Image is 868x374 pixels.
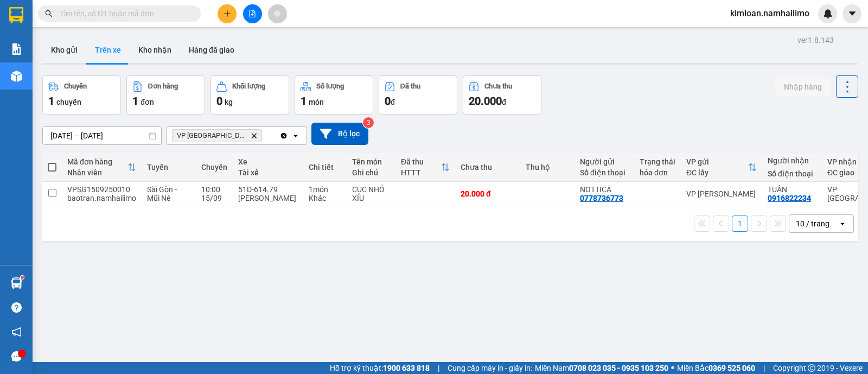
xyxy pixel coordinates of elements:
div: VP [PERSON_NAME] [686,189,757,198]
div: Mã đơn hàng [67,157,127,166]
div: 51D-614.79 [238,185,298,194]
button: Đã thu0đ [379,75,457,115]
svg: open [291,131,300,140]
div: Chi tiết [309,163,341,172]
span: plus [224,10,231,17]
span: Sài Gòn - Mũi Né [147,185,177,202]
div: Người nhận [768,156,816,165]
div: Chuyến [201,163,227,172]
div: Khác [309,194,341,202]
button: plus [218,4,237,23]
strong: 0369 525 060 [709,364,755,372]
svg: open [838,219,847,228]
div: 15/09 [201,194,227,202]
div: Ghi chú [352,168,390,177]
input: Select a date range. [43,127,161,144]
button: Kho gửi [42,37,86,63]
div: CỤC NHỎ XÍU [352,185,390,202]
span: 1 [48,94,54,107]
span: | [438,362,439,374]
span: 1 [132,94,138,107]
span: aim [273,10,281,17]
img: logo-vxr [9,7,23,23]
div: ver 1.8.143 [797,34,834,46]
span: Cung cấp máy in - giấy in: [448,362,532,374]
span: VP chợ Mũi Né [177,131,246,140]
button: Kho nhận [130,37,180,63]
button: Số lượng1món [295,75,373,115]
input: Tìm tên, số ĐT hoặc mã đơn [60,8,188,20]
span: | [763,362,765,374]
div: Số điện thoại [580,168,629,177]
div: Đã thu [400,83,420,90]
div: TUẤN [768,185,816,194]
span: question-circle [11,302,22,313]
span: đ [502,98,506,106]
sup: 3 [363,117,374,128]
span: Hỗ trợ kỹ thuật: [330,362,430,374]
div: Số điện thoại [768,169,816,178]
svg: Clear all [279,131,288,140]
div: baotran.namhailimo [67,194,136,202]
div: Tên món [352,157,390,166]
span: kg [225,98,233,106]
span: Miền Nam [535,362,668,374]
div: 0916822234 [768,194,811,202]
img: warehouse-icon [11,71,22,82]
span: 1 [301,94,307,107]
button: Hàng đã giao [180,37,243,63]
span: đ [391,98,395,106]
span: ⚪️ [671,366,674,370]
span: Miền Bắc [677,362,755,374]
div: Chưa thu [484,83,512,90]
th: Toggle SortBy [681,153,762,182]
img: icon-new-feature [823,9,833,18]
span: VP chợ Mũi Né, close by backspace [172,129,262,142]
span: message [11,351,22,362]
div: Chưa thu [461,163,515,172]
button: file-add [243,4,262,23]
span: 0 [385,94,391,107]
button: Đơn hàng1đơn [126,75,205,115]
span: search [45,10,53,17]
div: HTTT [401,168,441,177]
span: món [309,98,324,106]
div: 1 món [309,185,341,194]
div: VP gửi [686,157,748,166]
button: Chuyến1chuyến [42,75,121,115]
img: solution-icon [11,43,22,55]
button: Trên xe [86,37,130,63]
button: Chưa thu20.000đ [463,75,541,115]
div: Tài xế [238,168,298,177]
div: Trạng thái [640,157,675,166]
div: Đơn hàng [148,83,178,90]
span: kimloan.namhailimo [722,7,818,20]
span: caret-down [847,9,857,18]
button: aim [268,4,287,23]
div: NOTTICA [580,185,629,194]
sup: 1 [21,276,24,279]
div: Người gửi [580,157,629,166]
div: 10 / trang [796,218,829,229]
div: VPSG1509250010 [67,185,136,194]
th: Toggle SortBy [395,153,455,182]
div: Đã thu [401,157,441,166]
div: 0778736773 [580,194,623,202]
div: Chuyến [64,83,87,90]
span: copyright [808,364,815,372]
div: Thu hộ [526,163,569,172]
span: 20.000 [469,94,502,107]
span: chuyến [56,98,81,106]
span: đơn [141,98,154,106]
div: Xe [238,157,298,166]
button: Khối lượng0kg [210,75,289,115]
div: hóa đơn [640,168,675,177]
img: warehouse-icon [11,277,22,289]
button: Nhập hàng [775,77,831,97]
span: file-add [248,10,256,17]
strong: 1900 633 818 [383,364,430,372]
div: ĐC lấy [686,168,748,177]
span: notification [11,327,22,337]
button: caret-down [843,4,861,23]
svg: Delete [251,132,257,139]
